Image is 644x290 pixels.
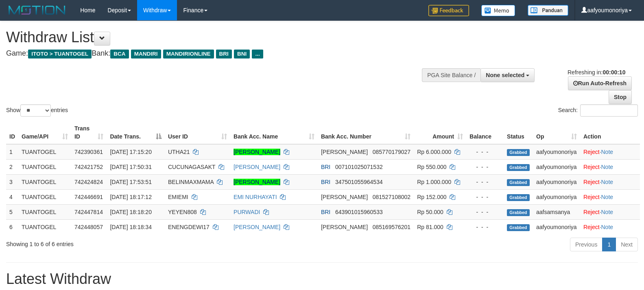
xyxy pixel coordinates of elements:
[417,164,446,170] span: Rp 550.000
[373,149,410,155] span: Copy 085770179027 to clipboard
[234,224,280,230] a: [PERSON_NAME]
[168,224,210,230] span: ENENGDEWI17
[533,159,580,174] td: aafyoumonoriya
[603,69,625,76] strong: 00:00:10
[234,194,277,200] a: EMI NURHAYATI
[602,238,616,251] a: 1
[234,179,280,185] a: [PERSON_NAME]
[417,194,446,200] span: Rp 152.000
[507,194,530,201] span: Grabbed
[583,194,600,200] a: Reject
[417,149,451,155] span: Rp 6.000.000
[28,50,92,58] span: ITOTO > TUANTOGEL
[507,164,530,171] span: Grabbed
[74,179,103,185] span: 742424824
[580,189,640,204] td: ·
[321,164,330,170] span: BRI
[6,29,421,45] h1: Withdraw List
[481,5,515,16] img: Button%20Memo.svg
[110,179,151,185] span: [DATE] 17:53:51
[234,149,280,155] a: [PERSON_NAME]
[18,121,71,144] th: Game/API: activate to sort column ascending
[18,159,71,174] td: TUANTOGEL
[469,223,500,231] div: - - -
[601,224,613,230] a: Note
[6,121,18,144] th: ID
[110,149,151,155] span: [DATE] 17:15:20
[583,164,600,170] a: Reject
[507,149,530,156] span: Grabbed
[321,179,330,185] span: BRI
[601,164,613,170] a: Note
[110,164,151,170] span: [DATE] 17:50:31
[6,159,18,174] td: 2
[533,121,580,144] th: Op: activate to sort column ascending
[71,121,107,144] th: Trans ID: activate to sort column ascending
[6,271,638,287] h1: Latest Withdraw
[18,189,71,204] td: TUANTOGEL
[580,174,640,189] td: ·
[168,209,197,215] span: YEYEN808
[6,144,18,160] td: 1
[335,179,383,185] span: Copy 347501055964534 to clipboard
[110,224,151,230] span: [DATE] 18:18:34
[568,69,625,76] span: Refreshing in:
[583,149,600,155] a: Reject
[428,5,469,16] img: Feedback.jpg
[616,238,638,251] a: Next
[6,50,421,58] h4: Game: Bank:
[18,144,71,160] td: TUANTOGEL
[18,174,71,189] td: TUANTOGEL
[234,209,260,215] a: PURWADI
[74,209,103,215] span: 742447814
[480,68,535,82] button: None selected
[601,149,613,155] a: Note
[580,104,638,117] input: Search:
[469,148,500,156] div: - - -
[580,219,640,234] td: ·
[110,194,151,200] span: [DATE] 18:17:12
[168,194,188,200] span: EMIEMI
[216,50,232,58] span: BRI
[469,208,500,216] div: - - -
[6,189,18,204] td: 4
[583,224,600,230] a: Reject
[570,238,603,251] a: Previous
[507,209,530,216] span: Grabbed
[373,224,410,230] span: Copy 085169576201 to clipboard
[6,237,262,248] div: Showing 1 to 6 of 6 entries
[18,204,71,219] td: TUANTOGEL
[609,90,632,104] a: Stop
[110,209,151,215] span: [DATE] 18:18:20
[486,72,524,78] span: None selected
[469,163,500,171] div: - - -
[168,164,215,170] span: CUCUNAGASAKT
[414,121,466,144] th: Amount: activate to sort column ascending
[533,189,580,204] td: aafyoumonoriya
[417,179,451,185] span: Rp 1.000.000
[507,179,530,186] span: Grabbed
[234,50,250,58] span: BNI
[533,204,580,219] td: aafsamsanya
[6,104,68,117] label: Show entries
[163,50,214,58] span: MANDIRIONLINE
[6,204,18,219] td: 5
[252,50,263,58] span: ...
[321,194,368,200] span: [PERSON_NAME]
[6,219,18,234] td: 6
[74,164,103,170] span: 742421752
[422,68,480,82] div: PGA Site Balance /
[131,50,161,58] span: MANDIRI
[321,149,368,155] span: [PERSON_NAME]
[74,224,103,230] span: 742448057
[6,174,18,189] td: 3
[165,121,230,144] th: User ID: activate to sort column ascending
[168,179,214,185] span: BELINMAXMAMA
[168,149,190,155] span: UTHA21
[335,209,383,215] span: Copy 643901015960533 to clipboard
[74,149,103,155] span: 742390361
[601,194,613,200] a: Note
[533,219,580,234] td: aafyoumonoriya
[20,104,51,117] select: Showentries
[583,179,600,185] a: Reject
